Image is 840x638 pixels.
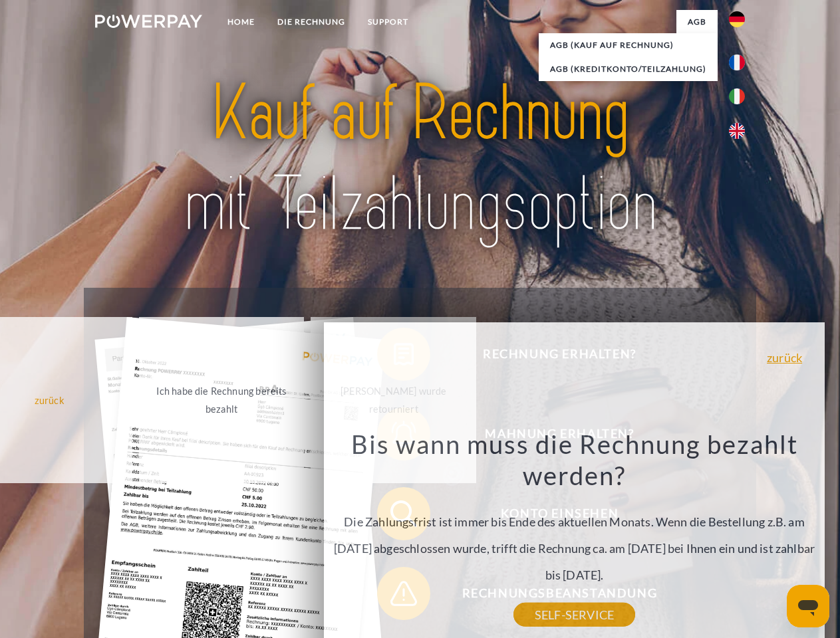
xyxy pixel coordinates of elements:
[147,382,297,418] div: Ich habe die Rechnung bereits bezahlt
[513,603,635,627] a: SELF-SERVICE
[539,33,718,57] a: AGB (Kauf auf Rechnung)
[729,54,745,70] img: fr
[729,88,745,104] img: it
[676,10,718,34] a: agb
[767,352,802,364] a: zurück
[332,428,817,492] h3: Bis wann muss die Rechnung bezahlt werden?
[729,11,745,27] img: de
[787,585,829,627] iframe: Schaltfläche zum Öffnen des Messaging-Fensters
[127,64,713,255] img: title-powerpay_de.svg
[95,15,202,28] img: logo-powerpay-white.svg
[356,10,420,34] a: SUPPORT
[216,10,266,34] a: Home
[332,428,817,615] div: Die Zahlungsfrist ist immer bis Ende des aktuellen Monats. Wenn die Bestellung z.B. am [DATE] abg...
[729,123,745,139] img: en
[539,57,718,81] a: AGB (Kreditkonto/Teilzahlung)
[266,10,356,34] a: DIE RECHNUNG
